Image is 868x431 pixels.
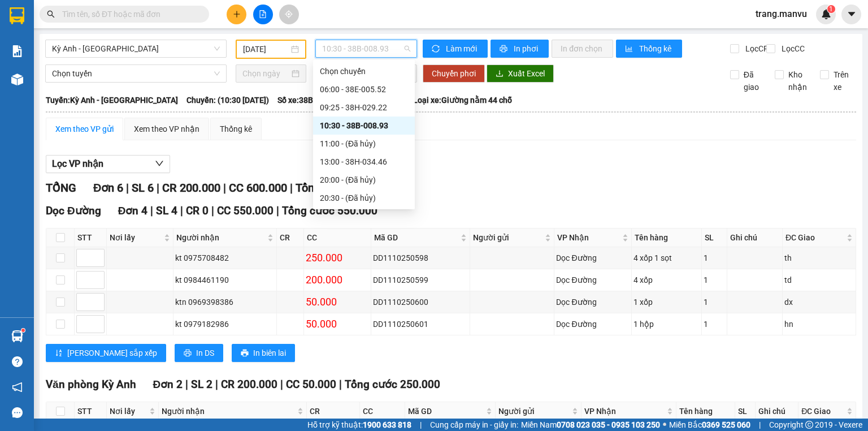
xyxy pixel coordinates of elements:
td: DD1110250601 [371,313,470,335]
span: download [496,70,504,79]
span: Loại xe: Giường nằm 44 chỗ [413,94,512,106]
span: Dọc Đường [46,204,101,217]
button: plus [227,5,246,24]
div: DD1110250599 [373,274,467,286]
div: 06:00 - 38E-005.52 [320,83,408,96]
td: DD1110250600 [371,291,470,313]
div: 1 [704,296,725,308]
sup: 1 [21,329,25,332]
button: caret-down [841,5,861,24]
span: ĐC Giao [801,405,844,417]
span: Miền Bắc [669,419,750,431]
div: 50.000 [306,294,370,310]
span: Kho nhận [784,68,811,93]
span: Đơn 2 [153,378,183,391]
span: Miền Nam [521,419,660,431]
th: STT [75,229,107,247]
span: In biên lai [253,347,286,359]
td: DD1110250599 [371,269,470,291]
span: Hỗ trợ kỹ thuật: [307,419,411,431]
th: STT [75,402,107,421]
span: Lọc CC [777,42,806,55]
strong: 0369 525 060 [702,420,750,429]
button: file-add [253,5,273,24]
span: message [12,407,23,418]
span: SL 6 [132,181,154,195]
span: Trên xe [829,68,857,93]
span: | [339,378,342,391]
span: CR 0 [186,204,209,217]
b: Tuyến: Kỳ Anh - [GEOGRAPHIC_DATA] [46,96,178,105]
span: | [223,181,226,195]
img: warehouse-icon [11,330,23,342]
span: Cung cấp máy in - giấy in: [430,419,518,431]
div: kt 0975708482 [175,252,275,264]
span: | [759,419,761,431]
span: VP Nhận [584,405,665,417]
span: In phơi [514,42,540,55]
span: plus [233,10,241,18]
button: downloadXuất Excel [487,64,554,83]
span: ĐC Giao [785,231,844,244]
div: Dọc Đường [556,252,629,264]
span: Văn phòng Kỳ Anh [46,378,136,391]
button: sort-ascending[PERSON_NAME] sắp xếp [46,344,166,362]
span: CC 50.000 [286,378,336,391]
span: Tổng cước 550.000 [282,204,377,217]
button: printerIn biên lai [232,344,295,362]
th: CR [307,402,360,421]
div: Dọc Đường [556,274,629,286]
span: Tổng cước 250.000 [345,378,440,391]
button: syncLàm mới [423,40,488,58]
span: printer [241,349,249,358]
div: kt 0979182986 [175,318,275,330]
img: solution-icon [11,45,23,57]
span: Người gửi [498,405,570,417]
div: Xem theo VP nhận [134,123,199,135]
div: ktn 0969398386 [175,296,275,308]
div: 20:30 - (Đã hủy) [320,192,408,204]
span: | [211,204,214,217]
div: 20:00 - (Đã hủy) [320,174,408,186]
span: CR 200.000 [221,378,277,391]
div: Thống kê [220,123,252,135]
th: Tên hàng [676,402,735,421]
span: trang.manvu [747,7,816,21]
img: icon-new-feature [821,9,831,19]
th: Ghi chú [756,402,799,421]
span: | [126,181,129,195]
span: Nơi lấy [110,405,147,417]
span: Chuyến: (10:30 [DATE]) [186,94,269,106]
button: printerIn phơi [491,40,549,58]
span: file-add [259,10,267,18]
div: dx [784,296,854,308]
span: notification [12,382,23,393]
button: In đơn chọn [552,40,613,58]
button: Lọc VP nhận [46,155,170,173]
div: 50.000 [306,316,370,332]
td: Dọc Đường [554,247,631,269]
div: Dọc Đường [556,318,629,330]
span: VP Nhận [557,231,619,244]
span: Đã giao [739,68,767,93]
span: sort-ascending [55,349,63,358]
span: Nơi lấy [110,231,162,244]
input: Chọn ngày [242,67,289,80]
th: CC [304,229,372,247]
span: CR 200.000 [162,181,220,195]
span: Thống kê [639,42,673,55]
div: DD1110250600 [373,296,467,308]
span: Người gửi [473,231,543,244]
span: CC 550.000 [217,204,274,217]
span: bar-chart [625,45,635,54]
span: 10:30 - 38B-008.93 [322,40,411,57]
button: bar-chartThống kê [616,40,682,58]
div: 4 xốp [633,274,700,286]
sup: 1 [827,5,835,13]
span: Xuất Excel [508,67,545,80]
th: Ghi chú [727,229,783,247]
span: | [420,419,422,431]
span: | [215,378,218,391]
span: 1 [829,5,833,13]
div: Dọc Đường [556,296,629,308]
